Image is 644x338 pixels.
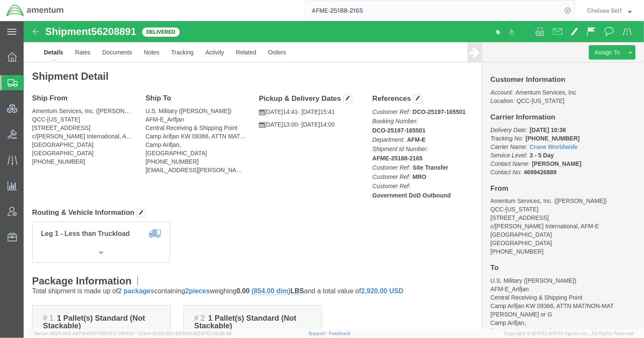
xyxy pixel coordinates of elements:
[329,331,350,336] a: Feedback
[305,0,562,21] input: Search for shipment number, reference number
[504,330,634,337] span: Copyright © [DATE]-[DATE] Agistix Inc., All Rights Reserved
[196,331,232,336] span: [DATE] 09:32:48
[587,6,622,15] span: Chelsee Self
[34,331,134,336] span: Server: 2025.18.0-dd719145275
[138,331,232,336] span: Client: 2025.18.0-9839db4
[308,331,329,336] a: Support
[102,331,134,336] span: [DATE] 09:51:11
[587,5,632,16] button: Chelsee Self
[6,4,64,17] img: logo
[24,21,644,329] iframe: FS Legacy Container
